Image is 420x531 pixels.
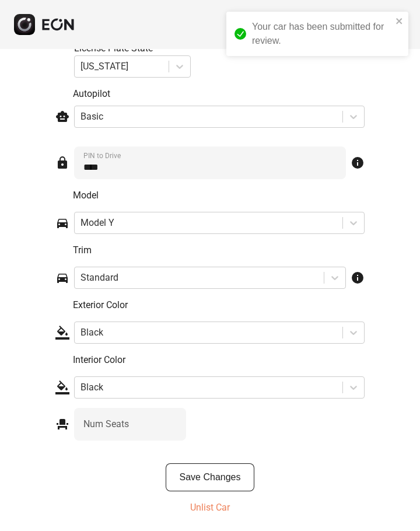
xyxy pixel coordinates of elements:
[252,20,392,48] div: Your car has been submitted for review.
[55,417,69,431] span: event_seat
[190,501,230,515] p: Unlist Car
[73,243,365,257] p: Trim
[55,326,69,340] span: format_color_fill
[55,271,69,285] span: directions_car
[166,463,255,491] button: Save Changes
[351,271,365,285] span: info
[395,16,404,26] button: close
[83,417,129,431] label: Num Seats
[73,353,365,367] p: Interior Color
[55,156,69,170] span: lock
[351,156,365,170] span: info
[83,151,121,160] label: PIN to Drive
[73,298,365,312] p: Exterior Color
[73,87,365,101] p: Autopilot
[73,188,365,202] p: Model
[55,216,69,230] span: directions_car
[55,110,69,124] span: smart_toy
[55,380,69,394] span: format_color_fill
